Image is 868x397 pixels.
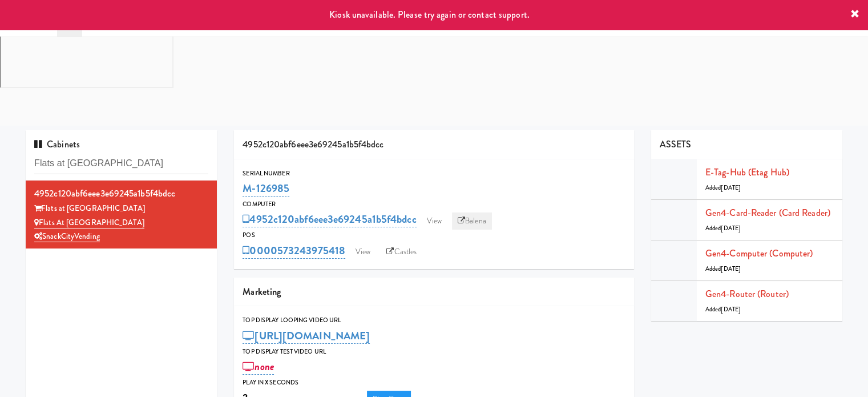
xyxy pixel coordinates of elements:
a: SnackCityVending [34,231,100,242]
span: Added [705,183,741,192]
a: [URL][DOMAIN_NAME] [243,328,370,344]
a: Gen4-card-reader (Card Reader) [705,206,830,219]
span: Cabinets [34,138,80,151]
a: M-126985 [243,181,289,197]
div: Top Display Looping Video Url [243,315,625,326]
div: 4952c120abf6eee3e69245a1b5f4bdcc [34,185,208,202]
span: Added [705,305,741,314]
a: Gen4-router (Router) [705,287,789,300]
a: E-tag-hub (Etag Hub) [705,166,789,179]
div: Top Display Test Video Url [243,346,625,358]
a: Balena [452,212,492,230]
div: Computer [243,199,625,210]
a: 4952c120abf6eee3e69245a1b5f4bdcc [243,211,416,227]
span: Added [705,224,741,232]
a: 0000573243975418 [243,243,345,259]
div: Play in X seconds [243,377,625,388]
div: 4952c120abf6eee3e69245a1b5f4bdcc [234,130,634,159]
span: [DATE] [721,264,741,273]
a: Gen4-computer (Computer) [705,247,813,260]
a: Flats at [GEOGRAPHIC_DATA] [34,217,144,228]
input: Search cabinets [34,153,208,174]
div: POS [243,230,625,241]
span: Added [705,264,741,273]
span: Marketing [243,285,281,298]
span: ASSETS [660,138,692,151]
a: View [350,243,376,260]
a: View [421,212,447,230]
span: [DATE] [721,183,741,192]
span: [DATE] [721,305,741,314]
a: none [243,359,274,375]
div: Serial Number [243,168,625,179]
li: 4952c120abf6eee3e69245a1b5f4bdccFlats at [GEOGRAPHIC_DATA] Flats at [GEOGRAPHIC_DATA]SnackCityVen... [26,181,217,248]
a: Castles [381,243,422,260]
div: Flats at [GEOGRAPHIC_DATA] [34,202,208,216]
span: [DATE] [721,224,741,232]
span: Kiosk unavailable. Please try again or contact support. [329,8,530,21]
